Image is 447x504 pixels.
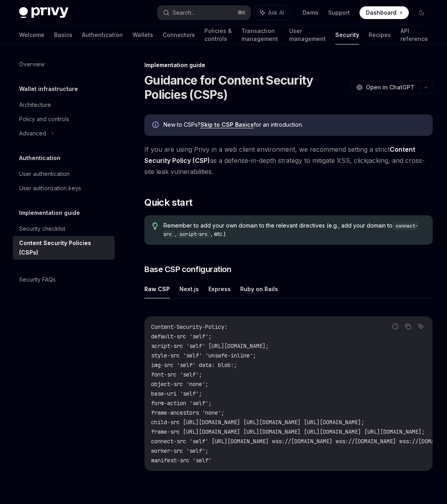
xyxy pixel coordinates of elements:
[144,73,348,102] h1: Guidance for Content Security Policies (CSPs)
[144,280,170,298] button: Raw CSP
[13,112,115,126] a: Policy and controls
[54,25,72,44] a: Basics
[151,371,202,378] span: font-src 'self';
[19,114,69,124] div: Policy and controls
[163,222,418,238] code: connect-src
[335,25,359,44] a: Security
[19,7,68,18] img: dark logo
[19,153,60,163] h5: Authentication
[163,121,425,129] div: New to CSPs? for an introduction.
[416,321,426,332] button: Ask AI
[13,167,115,181] a: User authentication
[151,457,212,464] span: manifest-src 'self'
[19,275,56,284] div: Security FAQs
[144,196,192,209] span: Quick start
[240,280,278,298] button: Ruby on Rails
[13,57,115,71] a: Overview
[19,84,78,94] h5: Wallet infrastructure
[179,280,199,298] button: Next.js
[151,323,227,330] span: Content-Security-Policy:
[151,409,224,416] span: frame-ancestors 'none';
[13,272,115,287] a: Security FAQs
[241,25,280,44] a: Transaction management
[151,400,212,407] span: form-action 'self';
[390,321,400,332] button: Report incorrect code
[19,169,70,179] div: User authentication
[328,9,350,17] a: Support
[13,98,115,112] a: Architecture
[19,183,81,193] div: User authorization keys
[13,222,115,236] a: Security checklist
[19,208,80,218] h5: Implementation guide
[132,25,153,44] a: Wallets
[151,390,202,397] span: base-uri 'self';
[351,81,419,94] button: Open in ChatGPT
[19,25,45,44] a: Welcome
[163,222,425,238] span: Remember to add your own domain to the relevant directives (e.g., add your domain to , , etc.)
[163,25,195,44] a: Connectors
[19,224,65,234] div: Security checklist
[177,230,211,238] code: script-src
[151,333,212,340] span: default-src 'self';
[19,238,110,257] div: Content Security Policies (CSPs)
[369,25,391,44] a: Recipes
[151,342,269,350] span: script-src 'self' [URL][DOMAIN_NAME];
[19,60,45,69] div: Overview
[19,100,51,110] div: Architecture
[82,25,123,44] a: Authentication
[151,361,237,369] span: img-src 'self' data: blob:;
[204,25,232,44] a: Policies & controls
[151,428,425,435] span: frame-src [URL][DOMAIN_NAME] [URL][DOMAIN_NAME] [URL][DOMAIN_NAME] [URL][DOMAIN_NAME];
[151,419,364,426] span: child-src [URL][DOMAIN_NAME] [URL][DOMAIN_NAME] [URL][DOMAIN_NAME];
[255,6,290,20] button: Ask AI
[303,9,319,17] a: Demo
[19,129,46,138] div: Advanced
[403,321,413,332] button: Copy the contents from the code block
[415,6,428,19] button: Toggle dark mode
[144,61,433,69] div: Implementation guide
[144,144,433,177] span: If you are using Privy in a web client environment, we recommend setting a strict as a defense-in...
[366,83,414,91] span: Open in ChatGPT
[152,122,160,129] svg: Info
[237,10,246,16] span: ⌘ K
[151,352,256,359] span: style-src 'self' 'unsafe-inline';
[400,25,428,44] a: API reference
[151,380,208,388] span: object-src 'none';
[173,8,195,17] div: Search...
[13,236,115,260] a: Content Security Policies (CSPs)
[366,9,396,17] span: Dashboard
[208,280,231,298] button: Express
[157,6,251,20] button: Search...⌘K
[13,181,115,195] a: User authorization keys
[152,222,158,230] svg: Tip
[268,9,284,17] span: Ask AI
[360,6,409,19] a: Dashboard
[289,25,326,44] a: User management
[151,447,208,454] span: worker-src 'self';
[144,264,231,275] span: Base CSP configuration
[200,121,254,128] a: Skip to CSP Basics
